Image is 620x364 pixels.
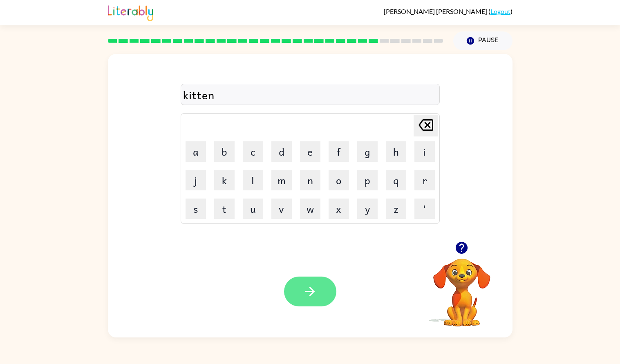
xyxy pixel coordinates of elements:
button: m [271,170,292,190]
button: t [214,199,235,219]
button: p [357,170,378,190]
button: h [386,141,406,162]
button: l [243,170,263,190]
div: ( ) [384,7,513,15]
button: b [214,141,235,162]
button: r [414,170,435,190]
button: c [243,141,263,162]
button: Pause [453,31,513,50]
button: e [300,141,320,162]
button: o [329,170,349,190]
button: j [186,170,206,190]
button: f [329,141,349,162]
button: g [357,141,378,162]
button: s [186,199,206,219]
button: z [386,199,406,219]
video: Your browser must support playing .mp4 files to use Literably. Please try using another browser. [421,246,503,328]
button: ' [414,199,435,219]
button: n [300,170,320,190]
div: kitten [183,86,437,103]
button: d [271,141,292,162]
button: x [329,199,349,219]
button: i [414,141,435,162]
button: u [243,199,263,219]
button: w [300,199,320,219]
button: a [186,141,206,162]
button: y [357,199,378,219]
button: v [271,199,292,219]
a: Logout [490,7,510,15]
span: [PERSON_NAME] [PERSON_NAME] [384,7,488,15]
button: k [214,170,235,190]
button: q [386,170,406,190]
img: Literably [108,3,153,21]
